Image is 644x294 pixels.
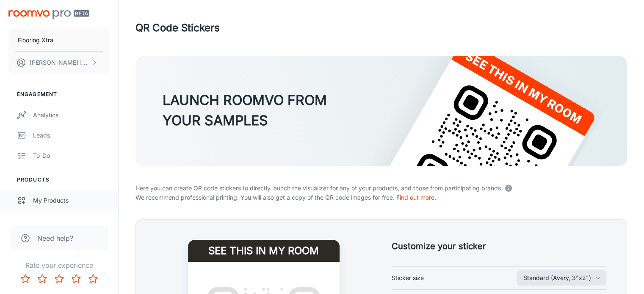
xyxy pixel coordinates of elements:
button: Sticker size [517,270,606,286]
div: To-do [33,151,110,160]
button: Rate 5 star [85,270,102,287]
span: Need help? [37,233,73,243]
img: Roomvo PRO Beta [8,10,89,19]
button: Rate 1 star [17,270,34,287]
div: Analytics [33,110,110,120]
div: Leads [33,131,110,140]
p: Flooring Xtra [18,36,53,45]
h3: LAUNCH ROOMVO FROM YOUR SAMPLES [163,90,327,131]
button: Flooring Xtra [8,29,110,51]
h1: QR Code Stickers [135,20,220,36]
button: [PERSON_NAME] [PERSON_NAME] [8,52,110,74]
p: We recommend professional printing. You will also get a copy of the QR code images for free. [135,193,627,202]
button: Rate 4 star [68,270,85,287]
span: Sticker size [392,273,424,283]
h5: Customize your sticker [392,240,607,253]
button: Rate 2 star [34,270,51,287]
a: Find out more. [396,194,436,201]
h4: See this in my room [188,240,340,262]
div: My Products [33,196,110,205]
p: Here you can create QR code stickers to directly launch the visualizer for any of your products, ... [135,182,627,193]
p: Rate your experience [7,260,111,270]
div: Update Products [33,216,110,225]
p: [PERSON_NAME] [PERSON_NAME] [30,58,89,67]
button: Rate 3 star [51,270,68,287]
